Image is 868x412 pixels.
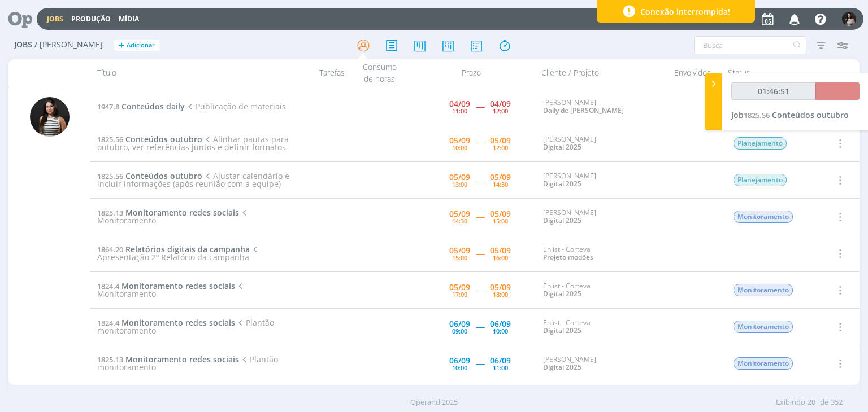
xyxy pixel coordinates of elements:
[121,101,185,112] span: Conteúdos daily
[490,137,511,144] div: 05/09
[476,284,484,295] span: -----
[665,59,721,86] div: Envolvidos
[452,108,467,114] div: 11:00
[449,137,470,144] div: 05/09
[449,173,470,181] div: 05/09
[493,108,508,114] div: 12:00
[490,210,511,218] div: 05/09
[97,244,260,262] span: Apresentação 2º Relatório da campanha
[543,179,581,189] a: Digital 2025
[744,110,770,120] span: 1825.56
[125,354,239,365] span: Monitoramento redes sociais
[449,247,470,255] div: 05/09
[476,174,484,185] span: -----
[452,328,467,334] div: 09:00
[734,321,793,333] span: Monitoramento
[493,181,508,187] div: 14:30
[97,281,119,291] span: 1824.4
[125,244,250,255] span: Relatórios digitais da campanha
[97,354,123,365] span: 1825.13
[452,144,467,151] div: 10:00
[543,319,659,335] div: Enlist - Corteva
[97,317,235,328] a: 1824.4Monitoramento redes sociais
[734,174,787,186] span: Planejamento
[476,138,484,148] span: -----
[452,181,467,187] div: 13:00
[125,134,202,144] span: Conteúdos outubro
[493,218,508,224] div: 15:00
[449,320,470,328] div: 06/09
[97,102,119,112] span: 1947.8
[493,144,508,151] div: 12:00
[543,326,581,335] a: Digital 2025
[543,362,581,372] a: Digital 2025
[14,40,32,50] span: Jobs
[490,247,511,255] div: 05/09
[97,318,119,328] span: 1824.4
[493,328,508,334] div: 10:00
[452,218,467,224] div: 14:30
[543,246,659,262] div: Enlist - Corteva
[125,207,239,218] span: Monitoramento redes sociais
[490,283,511,291] div: 05/09
[734,137,787,150] span: Planejamento
[449,357,470,365] div: 06/09
[772,109,849,120] span: Conteúdos outubro
[831,397,843,408] span: 352
[490,100,511,108] div: 04/09
[490,173,511,181] div: 05/09
[90,59,283,86] div: Título
[731,109,849,120] a: Job1825.56Conteúdos outubro
[68,15,114,24] button: Produção
[493,255,508,261] div: 16:00
[449,210,470,218] div: 05/09
[115,15,142,24] button: Mídia
[490,357,511,365] div: 06/09
[476,101,484,112] span: -----
[44,15,67,24] button: Jobs
[408,59,535,86] div: Prazo
[493,291,508,297] div: 18:00
[543,172,659,189] div: [PERSON_NAME]
[97,354,239,365] a: 1825.13Monitoramento redes sociais
[543,356,659,372] div: [PERSON_NAME]
[490,320,511,328] div: 06/09
[452,255,467,261] div: 15:00
[185,101,285,112] span: Publicação de materiais
[119,40,124,51] span: +
[34,40,103,50] span: / [PERSON_NAME]
[114,40,159,51] button: +Adicionar
[535,59,665,86] div: Cliente / Projeto
[493,365,508,371] div: 11:00
[119,14,139,24] a: Mídia
[476,248,484,258] span: -----
[127,42,155,49] span: Adicionar
[543,209,659,225] div: [PERSON_NAME]
[543,99,659,115] div: [PERSON_NAME]
[808,397,815,408] span: 20
[449,100,470,108] div: 04/09
[640,6,730,17] span: Conexão interrompida!
[47,14,63,24] a: Jobs
[734,211,793,223] span: Monitoramento
[97,354,277,372] span: Plantão monitoramento
[97,317,274,336] span: Plantão monitoramento
[97,170,202,181] a: 1825.56Conteúdos outubro
[284,59,351,86] div: Tarefas
[121,280,235,291] span: Monitoramento redes sociais
[543,282,659,299] div: Enlist - Corteva
[543,216,581,225] a: Digital 2025
[97,134,123,144] span: 1825.56
[543,135,659,152] div: [PERSON_NAME]
[842,12,856,26] img: C
[97,207,249,226] span: Monitoramento
[97,208,123,218] span: 1825.13
[476,321,484,332] span: -----
[125,170,202,181] span: Conteúdos outubro
[776,397,805,408] span: Exibindo
[97,170,289,189] span: Ajustar calendário e incluir informações (após reunião com a equipe)
[694,36,806,54] input: Busca
[97,171,123,181] span: 1825.56
[97,101,185,112] a: 1947.8Conteúdos daily
[476,358,484,369] span: -----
